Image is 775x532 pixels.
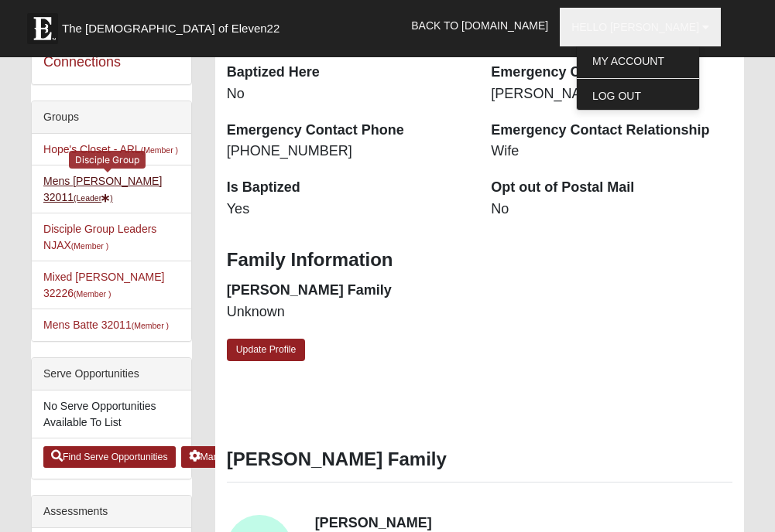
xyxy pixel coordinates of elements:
span: Hello [PERSON_NAME] [571,21,699,33]
a: Log Out [577,86,699,106]
a: Hope's Closet - ARL(Member ) [43,143,178,155]
dt: Baptized Here [227,63,468,83]
small: (Member ) [141,145,178,155]
li: No Serve Opportunities Available To List [32,390,191,438]
img: Eleven22 logo [27,13,58,44]
a: Back to [DOMAIN_NAME] [400,6,560,45]
a: The [DEMOGRAPHIC_DATA] of Eleven22 [19,5,329,44]
a: Update Profile [227,339,306,361]
small: (Member ) [132,321,169,330]
span: The [DEMOGRAPHIC_DATA] of Eleven22 [62,21,279,36]
a: Manage Serve Opportunities [181,446,329,468]
dd: Unknown [227,302,468,322]
dd: Yes [227,199,468,220]
div: Groups [32,101,191,134]
dt: Is Baptized [227,178,468,198]
dt: Emergency Contact Phone [227,121,468,141]
h3: Family Information [227,249,732,271]
dt: Opt out of Postal Mail [491,178,732,198]
small: (Leader ) [74,193,113,203]
h3: [PERSON_NAME] Family [227,448,732,471]
div: Assessments [32,496,191,528]
small: (Member ) [71,241,108,251]
dd: [PHONE_NUMBER] [227,142,468,162]
dd: Wife [491,142,732,162]
dd: [PERSON_NAME] [491,84,732,104]
div: Disciple Group [69,151,146,169]
div: Serve Opportunities [32,358,191,390]
dt: [PERSON_NAME] Family [227,281,468,301]
a: Mixed [PERSON_NAME] 32226(Member ) [43,271,164,299]
h4: [PERSON_NAME] [315,515,732,532]
dt: Emergency Contact Relationship [491,121,732,141]
a: Find Serve Opportunities [43,446,176,468]
a: Mens [PERSON_NAME] 32011(Leader) [43,175,162,203]
dd: No [491,199,732,220]
a: Hello [PERSON_NAME] [560,8,721,46]
small: (Member ) [74,289,111,298]
a: Mens Batte 32011(Member ) [43,319,169,331]
a: My Account [577,51,699,71]
dd: No [227,84,468,104]
a: Disciple Group Leaders NJAX(Member ) [43,223,156,251]
dt: Emergency Contact Name [491,63,732,83]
